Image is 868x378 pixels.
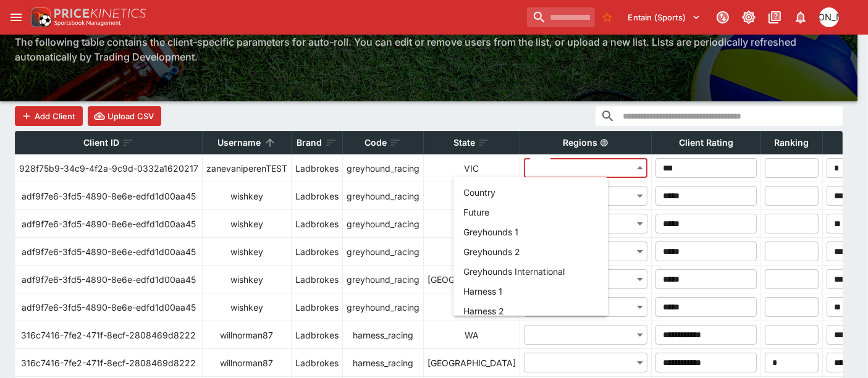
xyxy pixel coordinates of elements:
[453,301,608,321] li: Harness 2
[453,182,608,202] li: Country
[453,202,608,222] li: Future
[453,261,608,281] li: Greyhounds International
[453,281,608,301] li: Harness 1
[453,241,608,261] li: Greyhounds 2
[453,222,608,241] li: Greyhounds 1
